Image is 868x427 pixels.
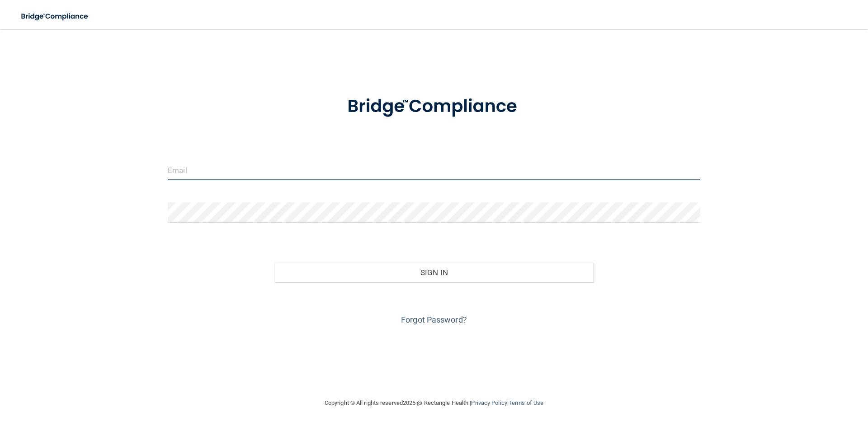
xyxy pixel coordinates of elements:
[401,315,467,324] a: Forgot Password?
[269,389,599,418] div: Copyright © All rights reserved 2025 @ Rectangle Health | |
[168,160,700,180] input: Email
[471,399,507,406] a: Privacy Policy
[329,83,539,130] img: bridge_compliance_login_screen.278c3ca4.svg
[509,399,543,406] a: Terms of Use
[274,263,594,282] button: Sign In
[14,7,97,26] img: bridge_compliance_login_screen.278c3ca4.svg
